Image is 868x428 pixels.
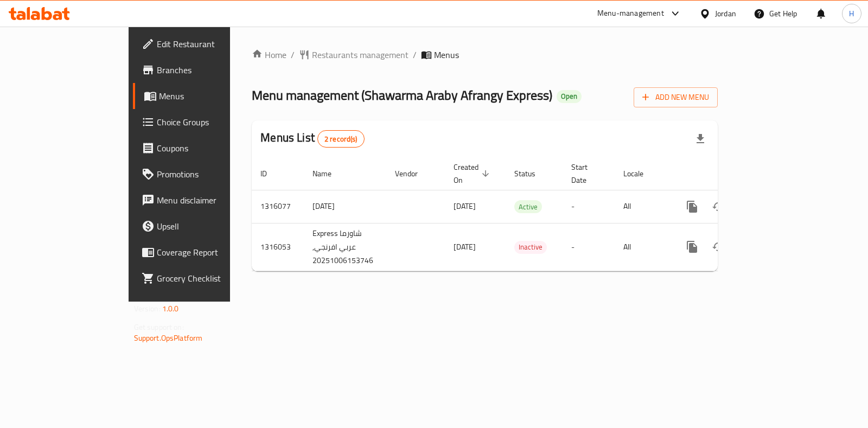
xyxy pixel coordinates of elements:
div: Open [557,90,582,103]
div: Jordan [715,8,736,20]
td: - [563,190,615,223]
td: All [615,223,671,271]
span: Active [514,201,542,213]
a: Menus [133,83,273,109]
button: Change Status [705,194,731,220]
th: Actions [671,157,792,190]
span: Promotions [157,168,265,181]
td: All [615,190,671,223]
span: [DATE] [454,240,476,254]
td: - [563,223,615,271]
span: 2 record(s) [318,134,364,144]
li: / [291,48,295,61]
span: H [849,8,854,20]
button: more [679,194,705,220]
span: Branches [157,63,265,76]
button: more [679,234,705,260]
a: Restaurants management [299,48,409,61]
nav: breadcrumb [252,48,718,61]
span: Menus [434,48,459,61]
span: Inactive [514,241,547,253]
div: Inactive [514,241,547,254]
td: 1316053 [252,223,304,271]
li: / [413,48,417,61]
td: 1316077 [252,190,304,223]
div: Export file [687,126,713,152]
span: Created On [454,161,493,187]
div: Menu-management [597,7,664,20]
span: Add New Menu [642,91,709,104]
div: Total records count [317,130,365,148]
a: Menu disclaimer [133,187,273,213]
span: Coverage Report [157,246,265,259]
span: Menu disclaimer [157,194,265,207]
span: ID [260,167,281,180]
span: Version: [134,302,161,316]
span: Choice Groups [157,116,265,129]
span: Open [557,92,582,101]
span: Status [514,167,550,180]
a: Branches [133,57,273,83]
a: Coupons [133,135,273,161]
span: Vendor [395,167,432,180]
span: Get support on: [134,320,184,334]
table: enhanced table [252,157,792,271]
a: Edit Restaurant [133,31,273,57]
span: Name [312,167,346,180]
span: Start Date [571,161,602,187]
h2: Menus List [260,130,364,148]
a: Coverage Report [133,239,273,265]
span: Locale [623,167,658,180]
span: Coupons [157,142,265,155]
span: Restaurants management [312,48,409,61]
a: Grocery Checklist [133,265,273,291]
span: 1.0.0 [162,302,179,316]
span: [DATE] [454,199,476,213]
button: Change Status [705,234,731,260]
td: [DATE] [304,190,386,223]
span: Grocery Checklist [157,272,265,285]
span: Menus [159,90,265,103]
td: Express شاورما عربي افرنجي, 20251006153746 [304,223,386,271]
a: Support.OpsPlatform [134,331,203,345]
span: Upsell [157,220,265,233]
button: Add New Menu [634,87,718,107]
span: Menu management ( Shawarma Araby Afrangy Express ) [252,83,552,107]
a: Promotions [133,161,273,187]
span: Edit Restaurant [157,37,265,50]
a: Upsell [133,213,273,239]
a: Choice Groups [133,109,273,135]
